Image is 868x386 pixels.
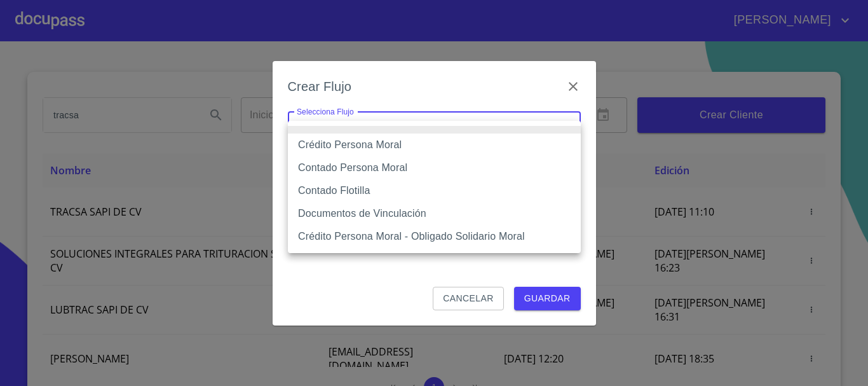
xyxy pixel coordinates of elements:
li: Contado Persona Moral [288,156,581,179]
li: Contado Flotilla [288,179,581,202]
li: None [288,126,581,134]
li: Crédito Persona Moral [288,134,581,156]
li: Crédito Persona Moral - Obligado Solidario Moral [288,225,581,248]
li: Documentos de Vinculación [288,202,581,225]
